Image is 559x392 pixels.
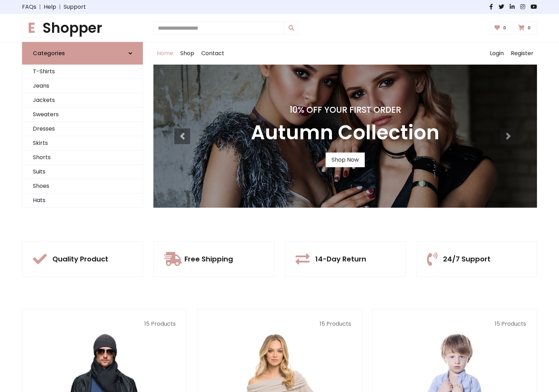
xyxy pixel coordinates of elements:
a: Sweaters [22,108,143,122]
a: Jackets [22,93,143,108]
h4: 10% Off Your First Order [251,105,440,115]
p: 15 Products [383,320,526,328]
a: Suits [22,165,143,179]
a: FAQs [22,3,36,11]
a: Hats [22,193,143,208]
a: Jeans [22,79,143,93]
a: Register [507,42,537,65]
p: 15 Products [208,320,351,328]
span: E [22,18,41,38]
span: 0 [526,25,532,31]
h1: Shopper [22,20,143,36]
a: Support [64,3,86,11]
span: | [56,3,64,11]
a: Home [153,42,177,65]
a: T-Shirts [22,65,143,79]
a: Shop [177,42,198,65]
a: Skirts [22,136,143,150]
a: Categories [22,42,143,65]
span: | [36,3,44,11]
h6: Categories [33,50,65,57]
h5: Free Shipping [184,255,233,263]
h5: 24/7 Support [443,255,491,263]
a: EShopper [22,20,143,36]
h3: Autumn Collection [251,121,440,144]
a: 0 [490,21,513,35]
a: Shorts [22,150,143,165]
a: Shoes [22,179,143,193]
a: Help [44,3,56,11]
span: 0 [501,25,508,31]
h5: Quality Product [52,255,108,263]
a: Dresses [22,122,143,136]
a: 0 [514,21,537,35]
a: Contact [198,42,228,65]
h5: 14-Day Return [315,255,366,263]
p: 15 Products [33,320,176,328]
a: Shop Now [326,153,365,167]
a: Login [486,42,507,65]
